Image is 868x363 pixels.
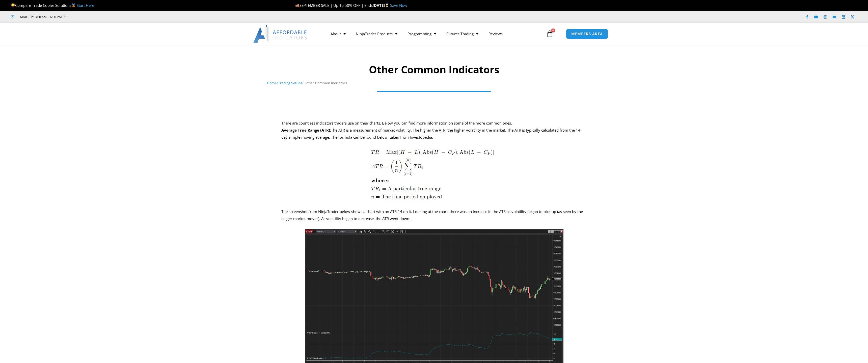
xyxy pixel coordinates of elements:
[551,28,555,33] span: 0
[351,28,402,40] a: NinjaTrader Products
[369,148,499,203] img: ATR Calc | Affordable Indicators – NinjaTrader
[281,128,331,133] strong: Average True Range (ATR):
[278,80,302,85] a: Trading Setups
[11,4,15,7] img: 🏆
[267,63,601,77] h1: Other Common Indicators
[267,80,277,85] a: Home
[571,32,603,36] span: MEMBERS AREA
[373,3,390,8] strong: [DATE]
[539,26,561,41] a: 0
[11,3,94,8] span: Compare Trade Copier Solutions
[325,28,351,40] a: About
[402,28,441,40] a: Programming
[77,3,94,8] a: Start Here
[72,4,75,7] img: 🥇
[483,28,508,40] a: Reviews
[385,4,389,7] img: ⌛
[19,14,68,20] span: Mon - Fri: 8:00 AM – 6:00 PM EST
[390,3,407,8] a: Save Now
[253,25,308,43] img: LogoAI | Affordable Indicators – NinjaTrader
[267,80,601,86] nav: Breadcrumb
[281,208,587,222] p: The screenshot from NinjaTrader below shows a chart with an ATR 14 on it. Looking at the chart, t...
[566,29,608,39] a: MEMBERS AREA
[295,3,373,8] span: SEPTEMBER SALE | Up To 50% OFF | Ends
[325,28,545,40] nav: Menu
[75,14,151,19] iframe: Customer reviews powered by Trustpilot
[281,120,587,141] p: There are countless indicators traders use on their charts. Below you can find more information o...
[295,4,299,7] img: 🍂
[441,28,483,40] a: Futures Trading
